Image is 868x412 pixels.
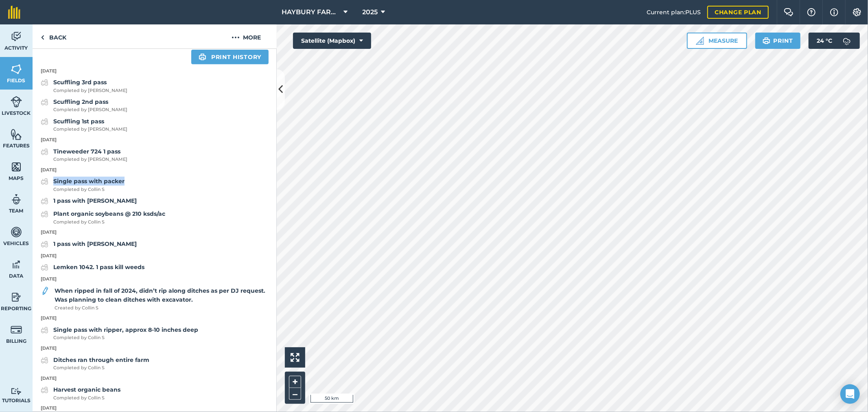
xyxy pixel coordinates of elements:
[53,240,137,248] strong: 1 pass with [PERSON_NAME]
[11,128,22,140] img: svg+xml;base64,PHN2ZyB4bWxucz0iaHR0cDovL3d3dy53My5vcmcvMjAwMC9zdmciIHdpZHRoPSI1NiIgaGVpZ2h0PSI2MC...
[55,287,265,303] strong: When ripped in fall of 2024, didn’t rip along ditches as per DJ request. Was planning to clean di...
[687,33,747,49] button: Measure
[41,196,48,206] img: svg+xml;base64,PD94bWwgdmVyc2lvbj0iMS4wIiBlbmNvZGluZz0idXRmLTgiPz4KPCEtLSBHZW5lcmF0b3I6IEFkb2JlIE...
[33,136,277,144] p: [DATE]
[41,78,48,88] img: svg+xml;base64,PD94bWwgdmVyc2lvbj0iMS4wIiBlbmNvZGluZz0idXRmLTgiPz4KPCEtLSBHZW5lcmF0b3I6IEFkb2JlIE...
[830,7,838,17] img: svg+xml;base64,PHN2ZyB4bWxucz0iaHR0cDovL3d3dy53My5vcmcvMjAwMC9zdmciIHdpZHRoPSIxNyIgaGVpZ2h0PSIxNy...
[11,193,22,206] img: svg+xml;base64,PD94bWwgdmVyc2lvbj0iMS4wIiBlbmNvZGluZz0idXRmLTgiPz4KPCEtLSBHZW5lcmF0b3I6IEFkb2JlIE...
[53,263,144,271] strong: Lemken 1042. 1 pass kill weeds
[363,7,378,17] span: 2025
[55,305,269,312] span: Created by Collin S
[53,356,149,364] strong: Ditches ran through entire farm
[763,36,770,46] img: svg+xml;base64,PHN2ZyB4bWxucz0iaHR0cDovL3d3dy53My5vcmcvMjAwMC9zdmciIHdpZHRoPSIxOSIgaGVpZ2h0PSIyNC...
[41,97,127,114] a: Scuffling 2nd passCompleted by [PERSON_NAME]
[53,87,127,94] span: Completed by [PERSON_NAME]
[291,353,300,362] img: Four arrows, one pointing top left, one top right, one bottom right and the last bottom left
[232,33,240,42] img: svg+xml;base64,PHN2ZyB4bWxucz0iaHR0cDovL3d3dy53My5vcmcvMjAwMC9zdmciIHdpZHRoPSIyMCIgaGVpZ2h0PSIyNC...
[53,148,120,155] strong: Tineweeder 724 1 pass
[41,147,48,157] img: svg+xml;base64,PD94bWwgdmVyc2lvbj0iMS4wIiBlbmNvZGluZz0idXRmLTgiPz4KPCEtLSBHZW5lcmF0b3I6IEFkb2JlIE...
[41,117,48,127] img: svg+xml;base64,PD94bWwgdmVyc2lvbj0iMS4wIiBlbmNvZGluZz0idXRmLTgiPz4KPCEtLSBHZW5lcmF0b3I6IEFkb2JlIE...
[191,50,269,64] a: Print history
[53,386,120,393] strong: Harvest organic beans
[41,355,149,372] a: Ditches ran through entire farmCompleted by Collin S
[11,226,22,238] img: svg+xml;base64,PD94bWwgdmVyc2lvbj0iMS4wIiBlbmNvZGluZz0idXRmLTgiPz4KPCEtLSBHZW5lcmF0b3I6IEFkb2JlIE...
[53,98,108,105] strong: Scuffling 2nd pass
[41,196,137,206] a: 1 pass with [PERSON_NAME]
[53,326,198,333] strong: Single pass with ripper, approx 8-10 inches deep
[53,79,107,86] strong: Scuffling 3rd pass
[41,209,165,226] a: Plant organic soybeans @ 210 ksds/acCompleted by Collin S
[33,24,74,48] a: Back
[33,315,277,322] p: [DATE]
[707,6,769,19] a: Change plan
[852,8,862,16] img: A cog icon
[647,8,701,17] span: Current plan : PLUS
[11,161,22,173] img: svg+xml;base64,PHN2ZyB4bWxucz0iaHR0cDovL3d3dy53My5vcmcvMjAwMC9zdmciIHdpZHRoPSI1NiIgaGVpZ2h0PSI2MC...
[41,385,48,395] img: svg+xml;base64,PD94bWwgdmVyc2lvbj0iMS4wIiBlbmNvZGluZz0idXRmLTgiPz4KPCEtLSBHZW5lcmF0b3I6IEFkb2JlIE...
[53,106,127,114] span: Completed by [PERSON_NAME]
[41,239,48,249] img: svg+xml;base64,PD94bWwgdmVyc2lvbj0iMS4wIiBlbmNvZGluZz0idXRmLTgiPz4KPCEtLSBHZW5lcmF0b3I6IEFkb2JlIE...
[41,263,144,272] a: Lemken 1042. 1 pass kill weeds
[53,394,120,402] span: Completed by Collin S
[839,33,855,49] img: svg+xml;base64,PD94bWwgdmVyc2lvbj0iMS4wIiBlbmNvZGluZz0idXRmLTgiPz4KPCEtLSBHZW5lcmF0b3I6IEFkb2JlIE...
[784,8,794,16] img: Two speech bubbles overlapping with the left bubble in the forefront
[53,210,165,217] strong: Plant organic soybeans @ 210 ksds/ac
[33,375,277,382] p: [DATE]
[41,325,198,342] a: Single pass with ripper, approx 8-10 inches deepCompleted by Collin S
[11,96,22,108] img: svg+xml;base64,PD94bWwgdmVyc2lvbj0iMS4wIiBlbmNvZGluZz0idXRmLTgiPz4KPCEtLSBHZW5lcmF0b3I6IEFkb2JlIE...
[11,31,22,43] img: svg+xml;base64,PD94bWwgdmVyc2lvbj0iMS4wIiBlbmNvZGluZz0idXRmLTgiPz4KPCEtLSBHZW5lcmF0b3I6IEFkb2JlIE...
[41,209,48,219] img: svg+xml;base64,PD94bWwgdmVyc2lvbj0iMS4wIiBlbmNvZGluZz0idXRmLTgiPz4KPCEtLSBHZW5lcmF0b3I6IEFkb2JlIE...
[11,324,22,336] img: svg+xml;base64,PD94bWwgdmVyc2lvbj0iMS4wIiBlbmNvZGluZz0idXRmLTgiPz4KPCEtLSBHZW5lcmF0b3I6IEFkb2JlIE...
[33,167,277,174] p: [DATE]
[53,219,165,226] span: Completed by Collin S
[755,33,801,49] button: Print
[41,78,127,94] a: Scuffling 3rd passCompleted by [PERSON_NAME]
[289,388,301,400] button: –
[199,52,206,62] img: svg+xml;base64,PHN2ZyB4bWxucz0iaHR0cDovL3d3dy53My5vcmcvMjAwMC9zdmciIHdpZHRoPSIxOSIgaGVpZ2h0PSIyNC...
[41,117,127,133] a: Scuffling 1st passCompleted by [PERSON_NAME]
[41,147,127,163] a: Tineweeder 724 1 passCompleted by [PERSON_NAME]
[33,252,277,260] p: [DATE]
[11,259,22,271] img: svg+xml;base64,PD94bWwgdmVyc2lvbj0iMS4wIiBlbmNvZGluZz0idXRmLTgiPz4KPCEtLSBHZW5lcmF0b3I6IEFkb2JlIE...
[53,197,137,204] strong: 1 pass with [PERSON_NAME]
[41,177,48,186] img: svg+xml;base64,PD94bWwgdmVyc2lvbj0iMS4wIiBlbmNvZGluZz0idXRmLTgiPz4KPCEtLSBHZW5lcmF0b3I6IEFkb2JlIE...
[41,325,48,335] img: svg+xml;base64,PD94bWwgdmVyc2lvbj0iMS4wIiBlbmNvZGluZz0idXRmLTgiPz4KPCEtLSBHZW5lcmF0b3I6IEFkb2JlIE...
[807,8,816,16] img: A question mark icon
[53,156,127,163] span: Completed by [PERSON_NAME]
[53,126,127,133] span: Completed by [PERSON_NAME]
[817,33,832,49] span: 24 ° C
[293,33,371,49] button: Satellite (Mapbox)
[41,355,48,365] img: svg+xml;base64,PD94bWwgdmVyc2lvbj0iMS4wIiBlbmNvZGluZz0idXRmLTgiPz4KPCEtLSBHZW5lcmF0b3I6IEFkb2JlIE...
[41,286,269,311] a: When ripped in fall of 2024, didn’t rip along ditches as per DJ request. Was planning to clean di...
[41,263,48,272] img: svg+xml;base64,PD94bWwgdmVyc2lvbj0iMS4wIiBlbmNvZGluZz0idXRmLTgiPz4KPCEtLSBHZW5lcmF0b3I6IEFkb2JlIE...
[282,7,341,17] span: HAYBURY FARMS INC
[33,276,277,283] p: [DATE]
[53,118,104,125] strong: Scuffling 1st pass
[696,37,704,45] img: Ruler icon
[8,6,20,19] img: fieldmargin Logo
[33,345,277,352] p: [DATE]
[41,97,48,107] img: svg+xml;base64,PD94bWwgdmVyc2lvbj0iMS4wIiBlbmNvZGluZz0idXRmLTgiPz4KPCEtLSBHZW5lcmF0b3I6IEFkb2JlIE...
[11,388,22,395] img: svg+xml;base64,PD94bWwgdmVyc2lvbj0iMS4wIiBlbmNvZGluZz0idXRmLTgiPz4KPCEtLSBHZW5lcmF0b3I6IEFkb2JlIE...
[53,364,149,372] span: Completed by Collin S
[809,33,860,49] button: 24 °C
[33,68,277,75] p: [DATE]
[33,405,277,412] p: [DATE]
[53,178,125,185] strong: Single pass with packer
[289,376,301,388] button: +
[41,33,44,42] img: svg+xml;base64,PHN2ZyB4bWxucz0iaHR0cDovL3d3dy53My5vcmcvMjAwMC9zdmciIHdpZHRoPSI5IiBoZWlnaHQ9IjI0Ii...
[216,24,277,48] button: More
[41,239,137,249] a: 1 pass with [PERSON_NAME]
[53,186,125,193] span: Completed by Collin S
[53,334,198,342] span: Completed by Collin S
[11,63,22,75] img: svg+xml;base64,PHN2ZyB4bWxucz0iaHR0cDovL3d3dy53My5vcmcvMjAwMC9zdmciIHdpZHRoPSI1NiIgaGVpZ2h0PSI2MC...
[11,291,22,303] img: svg+xml;base64,PD94bWwgdmVyc2lvbj0iMS4wIiBlbmNvZGluZz0idXRmLTgiPz4KPCEtLSBHZW5lcmF0b3I6IEFkb2JlIE...
[840,384,860,404] div: Open Intercom Messenger
[41,286,50,296] img: svg+xml;base64,PD94bWwgdmVyc2lvbj0iMS4wIiBlbmNvZGluZz0idXRmLTgiPz4KPCEtLSBHZW5lcmF0b3I6IEFkb2JlIE...
[41,385,120,401] a: Harvest organic beansCompleted by Collin S
[33,229,277,236] p: [DATE]
[41,177,125,193] a: Single pass with packerCompleted by Collin S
